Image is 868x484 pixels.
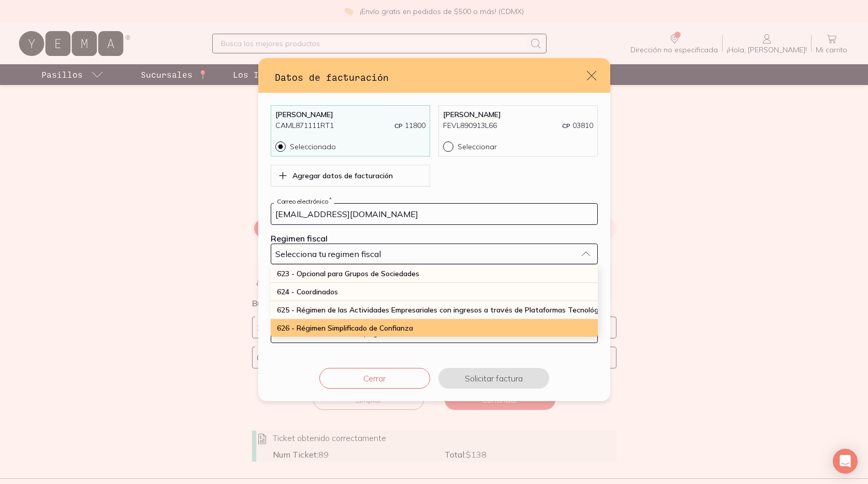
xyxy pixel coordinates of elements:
p: 03810 [562,120,593,131]
div: default [258,58,610,401]
button: Solicitar factura [438,368,549,389]
p: 11800 [394,120,425,131]
span: CP [562,122,570,130]
label: Correo electrónico [274,197,334,205]
span: Selecciona tu regimen fiscal [275,249,381,259]
ul: Selecciona tu regimen fiscal [271,264,598,337]
p: [PERSON_NAME] [275,110,425,119]
p: FEVL890913L66 [443,120,497,131]
span: 624 - Coordinados [277,287,338,296]
span: 625 - Régimen de las Actividades Empresariales con ingresos a través de Plataformas Tecnológicas [277,305,612,315]
h3: Datos de facturación [275,70,585,84]
button: Cerrar [319,368,430,389]
p: Seleccionar [458,142,497,151]
p: CAML871111RT1 [275,120,334,131]
p: [PERSON_NAME] [443,110,593,119]
p: Seleccionado [290,142,336,151]
span: 623 - Opcional para Grupos de Sociedades [277,269,419,278]
p: Agregar datos de facturación [292,171,393,180]
span: CP [394,122,403,130]
button: Selecciona tu regimen fiscal [271,244,598,264]
span: 626 - Régimen Simplificado de Confianza [277,323,413,333]
label: Regimen fiscal [271,233,328,244]
div: Open Intercom Messenger [833,449,858,474]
